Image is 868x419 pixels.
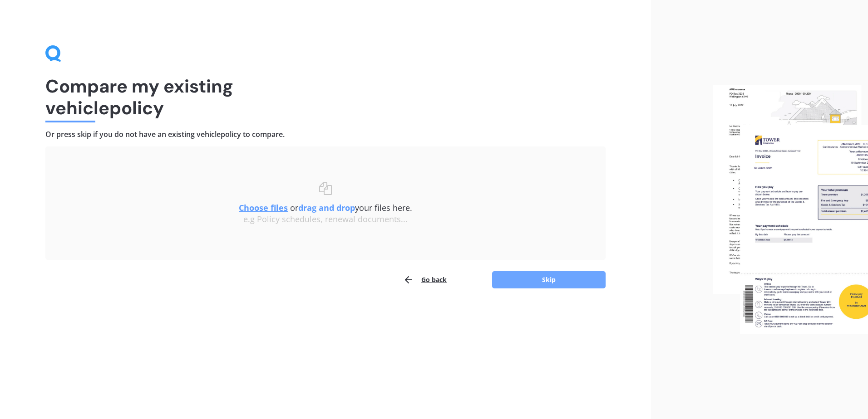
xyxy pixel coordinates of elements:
span: or your files here. [239,202,412,213]
h1: Compare my existing vehicle policy [45,75,606,119]
div: e.g Policy schedules, renewal documents... [64,214,587,224]
button: Go back [403,271,447,289]
h4: Or press skip if you do not have an existing vehicle policy to compare. [45,130,606,139]
button: Skip [492,271,606,288]
u: Choose files [239,202,288,213]
b: drag and drop [298,202,355,213]
img: files.webp [713,85,868,334]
